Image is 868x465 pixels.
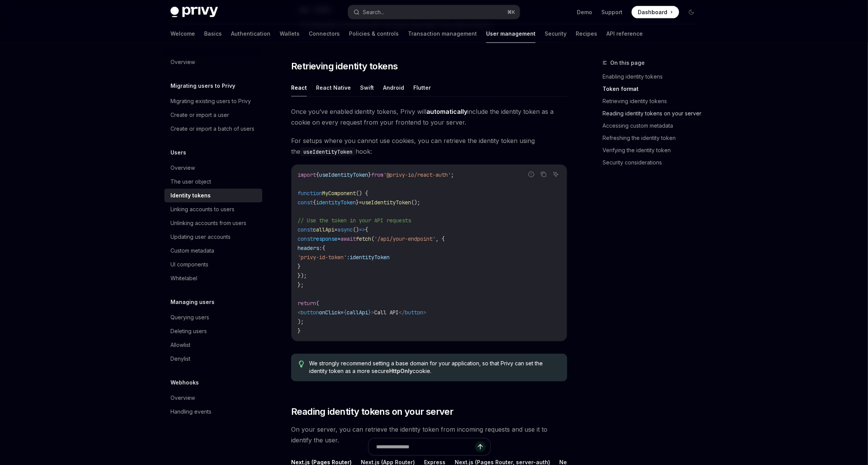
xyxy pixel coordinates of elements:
span: () [353,227,359,233]
a: Overview [164,55,262,69]
span: button [405,309,423,316]
span: > [423,309,426,316]
span: ); [298,319,304,325]
button: React [291,79,307,97]
span: from [371,171,383,178]
a: UI components [164,258,262,271]
div: Create or import a user [170,110,229,120]
div: Overview [170,58,195,67]
a: Unlinking accounts from users [164,216,262,230]
div: Whitelabel [170,274,197,283]
span: We strongly recommend setting a base domain for your application, so that Privy can set the ident... [310,360,560,375]
span: ( [316,300,319,307]
svg: Tip [299,361,304,368]
a: Connectors [309,25,340,43]
span: identityToken [316,199,356,206]
h5: Migrating users to Privy [170,81,235,90]
span: async [337,227,353,233]
span: } [298,263,301,270]
span: { [322,245,325,252]
span: }); [298,273,307,279]
a: Enabling identity tokens [603,71,704,83]
div: Overview [170,393,195,403]
span: ; [451,171,454,178]
strong: automatically [426,108,467,115]
span: function [298,190,322,197]
span: button [301,309,319,316]
div: Identity tokens [170,191,211,200]
span: fetch [356,236,371,243]
span: On your server, you can retrieve the identity token from incoming requests and use it to identify... [291,424,567,446]
span: onClick [319,309,341,316]
strong: HttpOnly [390,368,413,375]
button: Send message [475,442,486,452]
a: Support [601,8,622,16]
a: Security [545,25,567,43]
div: UI components [170,260,208,269]
span: useIdentityToken [362,199,411,206]
span: } [368,171,371,178]
span: = [334,227,337,233]
a: Dashboard [632,6,679,18]
span: , { [436,236,445,243]
div: Querying users [170,313,209,322]
span: : [347,254,350,261]
h5: Webhooks [170,378,199,387]
a: Recipes [576,25,597,43]
span: import [298,171,316,178]
code: useIdentityToken [300,148,355,156]
span: identityToken [350,254,390,261]
span: < [298,309,301,316]
button: Android [383,79,404,97]
span: MyComponent [322,190,356,197]
span: response [313,236,337,243]
span: Dashboard [638,8,667,16]
span: } [356,199,359,206]
button: Swift [360,79,374,97]
span: 'privy-id-token' [298,254,347,261]
div: Search... [363,8,384,17]
h5: Users [170,148,186,157]
span: { [313,199,316,206]
span: On this page [610,58,645,67]
span: // Use the token in your API requests [298,217,411,224]
a: API reference [606,25,643,43]
a: Verifying the identity token [603,144,704,156]
button: Report incorrect code [526,169,536,179]
span: }; [298,282,304,289]
span: Once you’ve enabled identity tokens, Privy will include the identity token as a cookie on every r... [291,106,567,128]
div: Denylist [170,354,190,363]
span: = [341,309,344,316]
div: Create or import a batch of users [170,124,254,133]
span: </ [399,309,405,316]
span: Reading identity tokens on your server [291,406,453,418]
div: Updating user accounts [170,232,231,242]
span: callApi [347,309,368,316]
div: Migrating existing users to Privy [170,97,251,106]
span: const [298,227,313,233]
button: Flutter [413,79,431,97]
span: () { [356,190,368,197]
div: Deleting users [170,327,207,336]
a: Querying users [164,311,262,324]
span: For setups where you cannot use cookies, you can retrieve the identity token using the hook: [291,135,567,157]
a: Demo [577,8,592,16]
span: { [365,227,368,233]
a: Denylist [164,352,262,366]
span: '/api/your-endpoint' [374,236,436,243]
a: Identity tokens [164,189,262,202]
div: Linking accounts to users [170,205,234,214]
a: Retrieving identity tokens [603,95,704,107]
span: const [298,199,313,206]
a: Wallets [280,25,300,43]
a: Create or import a user [164,108,262,122]
a: Security considerations [603,156,704,169]
div: Handling events [170,407,211,416]
span: { [316,171,319,178]
a: Reading identity tokens on your server [603,107,704,120]
div: Overview [170,163,195,173]
a: Updating user accounts [164,230,262,244]
span: useIdentityToken [319,171,368,178]
button: React Native [316,79,351,97]
span: => [359,227,365,233]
